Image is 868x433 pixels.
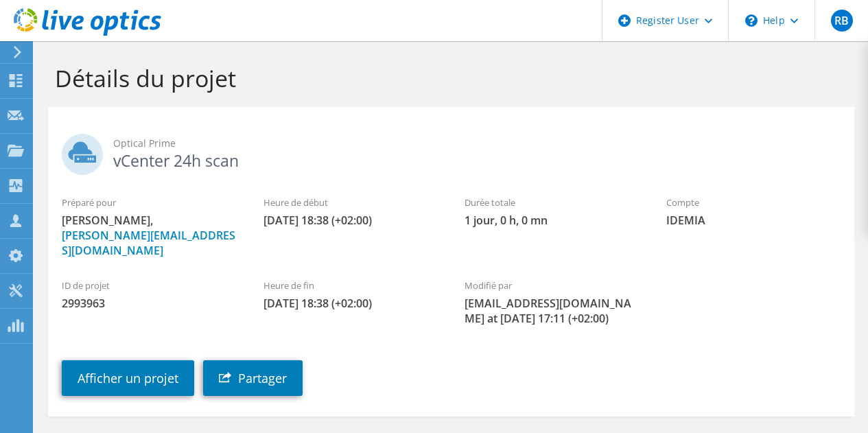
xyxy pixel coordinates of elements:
[465,296,639,326] span: [EMAIL_ADDRESS][DOMAIN_NAME] at [DATE] 17:11 (+02:00)
[62,228,235,258] a: [PERSON_NAME][EMAIL_ADDRESS][DOMAIN_NAME]
[831,10,853,32] span: RB
[465,279,639,292] label: Modifié par
[62,279,236,292] label: ID de projet
[745,14,758,27] svg: \n
[55,64,841,93] h1: Détails du projet
[263,213,438,228] span: [DATE] 18:38 (+02:00)
[62,360,194,396] a: Afficher un projet
[62,296,236,311] span: 2993963
[203,360,303,396] a: Partager
[263,196,438,209] label: Heure de début
[666,196,841,209] label: Compte
[263,296,438,311] span: [DATE] 18:38 (+02:00)
[62,134,841,168] h2: vCenter 24h scan
[465,196,639,209] label: Durée totale
[666,213,841,228] span: IDEMIA
[113,136,841,151] span: Optical Prime
[62,196,236,209] label: Préparé pour
[465,213,639,228] span: 1 jour, 0 h, 0 mn
[263,279,438,292] label: Heure de fin
[62,213,236,258] span: [PERSON_NAME],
